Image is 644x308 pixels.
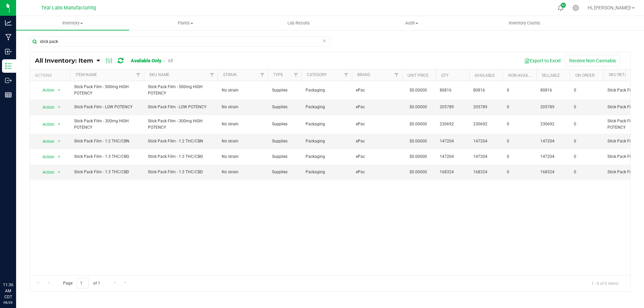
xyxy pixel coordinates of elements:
[341,69,352,81] a: Filter
[3,282,13,300] p: 11:36 AM CDT
[356,121,398,127] span: ePac
[306,138,348,144] span: Packaging
[272,104,298,110] span: Supplies
[55,120,63,129] span: select
[475,73,495,78] a: Available
[540,121,566,127] span: 230692
[540,104,566,110] span: 205789
[223,72,237,77] a: Strain
[588,5,631,10] span: Hi, [PERSON_NAME]!
[222,87,264,94] span: No strain
[440,169,465,175] span: 168324
[5,63,12,69] inline-svg: Inventory
[41,5,96,11] span: Teal Labs Manufacturing
[148,138,214,144] span: Stick Pack Film - 1:2 THC/CBN
[520,55,565,66] button: Export to Excel
[391,69,402,81] a: Filter
[406,102,430,112] span: $0.00000
[148,104,214,110] span: Stick Pack Film - LOW POTENCY
[507,121,532,127] span: 0
[574,121,599,127] span: 0
[356,153,398,160] span: ePac
[356,87,398,94] span: ePac
[272,153,298,160] span: Supplies
[35,57,97,64] a: All Inventory: Item
[148,118,214,131] span: Stick Pack Film - 300mg HiGH POTENCY
[540,87,566,94] span: 80816
[500,20,549,26] span: Inventory Counts
[406,85,430,95] span: $0.00000
[74,104,140,110] span: Stick Pack Film - LOW POTENCY
[55,85,63,95] span: select
[35,73,67,78] div: Actions
[565,55,620,66] button: Receive Non-Cannabis
[575,73,594,78] a: On Order
[5,19,12,26] inline-svg: Analytics
[542,73,560,78] a: Sellable
[468,16,581,30] a: Inventory Counts
[440,153,465,160] span: 147204
[356,20,468,26] span: Audit
[55,137,63,146] span: select
[37,120,55,129] span: Action
[37,152,55,162] span: Action
[356,104,398,110] span: ePac
[574,104,599,110] span: 0
[406,167,430,177] span: $0.00000
[149,72,169,77] a: SKU Name
[408,73,429,78] a: Unit Price
[306,169,348,175] span: Packaging
[148,169,214,175] span: Stick Pack Film - 1:3 THC/CBD
[272,87,298,94] span: Supplies
[440,87,465,94] span: 80816
[356,138,398,144] span: ePac
[306,104,348,110] span: Packaging
[562,4,565,7] span: 9+
[586,278,624,288] span: 1 - 6 of 6 items
[168,58,173,63] a: All
[307,72,327,77] a: Category
[5,34,12,41] inline-svg: Manufacturing
[222,104,264,110] span: No strain
[129,16,242,30] a: Plants
[3,300,13,305] p: 08/26
[306,153,348,160] span: Packaging
[473,87,499,94] span: 80816
[74,153,140,160] span: Stick Pack Film - 1:3 THC/CBG
[35,57,93,64] span: All Inventory: Item
[273,72,283,77] a: Type
[133,69,144,81] a: Filter
[440,121,465,127] span: 230692
[540,138,566,144] span: 147204
[131,58,161,63] a: Available Only
[37,168,55,177] span: Action
[272,121,298,127] span: Supplies
[473,169,499,175] span: 168324
[290,69,302,81] a: Filter
[574,153,599,160] span: 0
[540,153,566,160] span: 147204
[357,72,370,77] a: Brand
[257,69,268,81] a: Filter
[507,87,532,94] span: 0
[574,138,599,144] span: 0
[441,73,448,78] a: Qty
[207,69,218,81] a: Filter
[5,77,12,84] inline-svg: Outbound
[16,16,129,30] a: Inventory
[75,72,97,77] a: Item Name
[322,37,327,45] span: Clear
[242,16,355,30] a: Lab Results
[37,85,55,95] span: Action
[355,16,468,30] a: Audit
[55,152,63,162] span: select
[473,138,499,144] span: 147204
[272,169,298,175] span: Supplies
[440,138,465,144] span: 147204
[77,278,89,289] input: 1
[222,121,264,127] span: No strain
[148,153,214,160] span: Stick Pack Film - 1:3 THC/CBG
[306,121,348,127] span: Packaging
[5,91,12,98] inline-svg: Reports
[74,169,140,175] span: Stick Pack Film - 1:3 THC/CBD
